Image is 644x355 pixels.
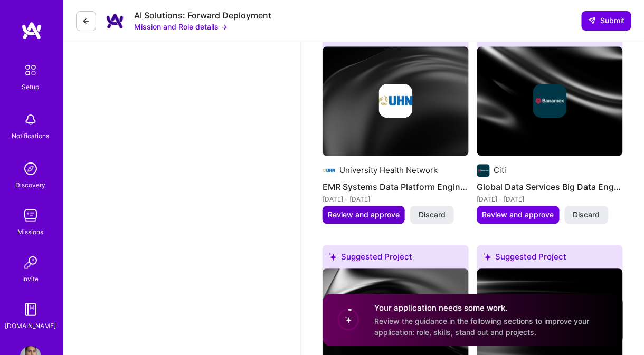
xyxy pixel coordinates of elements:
[410,206,454,224] button: Discard
[20,109,41,130] img: bell
[21,21,42,40] img: logo
[374,317,590,337] span: Review the guidance in the following sections to improve your application: role, skills, stand ou...
[323,245,469,273] div: Suggested Project
[329,253,337,261] i: icon SuggestedTeams
[12,130,50,141] div: Notifications
[477,245,623,273] div: Suggested Project
[22,81,40,92] div: Setup
[23,273,39,284] div: Invite
[533,84,567,118] img: Company logo
[323,180,469,194] h4: EMR Systems Data Platform Engineering
[20,158,41,179] img: discovery
[82,17,90,25] i: icon LeftArrowDark
[134,10,271,21] div: AI Solutions: Forward Deployment
[565,206,609,224] button: Discard
[328,209,400,220] span: Review and approve
[5,320,56,331] div: [DOMAIN_NAME]
[323,46,469,156] img: cover
[582,11,631,30] button: Submit
[374,303,610,314] h4: Your application needs some work.
[477,194,623,205] div: [DATE] - [DATE]
[573,209,600,220] span: Discard
[323,194,469,205] div: [DATE] - [DATE]
[20,205,41,226] img: teamwork
[323,206,405,224] button: Review and approve
[339,165,438,176] div: University Health Network
[20,59,42,81] img: setup
[477,46,623,156] img: cover
[419,209,446,220] span: Discard
[477,180,623,194] h4: Global Data Services Big Data Engineering
[477,206,560,224] button: Review and approve
[482,209,554,220] span: Review and approve
[588,16,596,25] i: icon SendLight
[105,11,126,32] img: Company Logo
[484,253,491,261] i: icon SuggestedTeams
[588,15,625,26] span: Submit
[494,165,507,176] div: Citi
[18,226,44,237] div: Missions
[134,21,228,32] button: Mission and Role details →
[20,252,41,273] img: Invite
[378,84,412,118] img: Company logo
[16,179,46,190] div: Discovery
[20,299,41,320] img: guide book
[323,164,335,177] img: Company logo
[477,164,490,177] img: Company logo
